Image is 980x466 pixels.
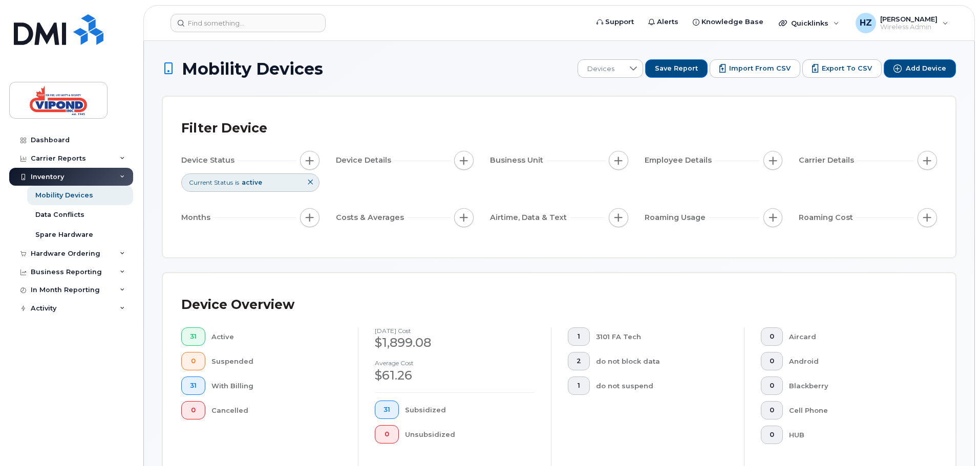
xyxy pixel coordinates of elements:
div: $61.26 [375,367,535,384]
div: $1,899.08 [375,334,535,351]
span: 0 [190,406,197,414]
span: Device Status [181,155,238,166]
div: Suspended [211,352,342,370]
div: Android [789,352,921,370]
span: 1 [577,382,581,390]
div: do not suspend [596,376,728,395]
span: 0 [770,332,774,341]
span: 0 [770,431,774,439]
span: Employee Details [645,155,715,166]
span: 1 [577,332,581,341]
span: 31 [384,406,390,414]
span: Save Report [655,64,698,73]
button: 0 [761,426,783,444]
button: 2 [568,352,590,370]
span: Carrier Details [799,155,857,166]
span: Mobility Devices [182,60,323,78]
div: Aircard [789,327,921,346]
span: Export to CSV [822,64,872,73]
div: do not block data [596,352,728,370]
span: 2 [577,357,581,365]
button: 0 [761,327,783,346]
button: Import from CSV [710,59,800,78]
div: Device Overview [181,292,294,318]
span: Import from CSV [729,64,791,73]
span: 0 [770,406,774,414]
span: 0 [770,357,774,365]
span: Costs & Averages [336,212,407,223]
button: 31 [181,327,205,346]
div: Filter Device [181,115,267,142]
span: Roaming Usage [645,212,709,223]
h4: Average cost [375,360,535,366]
span: Roaming Cost [799,212,856,223]
button: 31 [181,376,205,395]
span: 0 [770,382,774,390]
button: Export to CSV [802,59,882,78]
span: 0 [190,357,197,365]
span: is [235,178,239,187]
span: Business Unit [490,155,546,166]
div: Blackberry [789,376,921,395]
button: Save Report [645,59,708,78]
button: 0 [181,401,205,419]
div: Cell Phone [789,401,921,419]
div: HUB [789,426,921,444]
span: Airtime, Data & Text [490,212,570,223]
div: Subsidized [405,401,535,419]
button: 1 [568,327,590,346]
span: 31 [190,332,197,341]
button: 0 [761,401,783,419]
button: 1 [568,376,590,395]
button: 0 [761,376,783,395]
h4: [DATE] cost [375,327,535,334]
span: Devices [578,60,624,78]
div: 3101 FA Tech [596,327,728,346]
span: Add Device [906,64,946,73]
button: Add Device [884,59,956,78]
span: 0 [384,430,390,438]
div: Active [211,327,342,346]
button: 0 [761,352,783,370]
span: Device Details [336,155,394,166]
button: 0 [375,425,399,443]
div: Unsubsidized [405,425,535,443]
span: Months [181,212,214,223]
button: 0 [181,352,205,370]
span: 31 [190,382,197,390]
button: 31 [375,401,399,419]
div: With Billing [211,376,342,395]
span: active [242,179,262,186]
div: Cancelled [211,401,342,419]
span: Current Status [189,178,233,187]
